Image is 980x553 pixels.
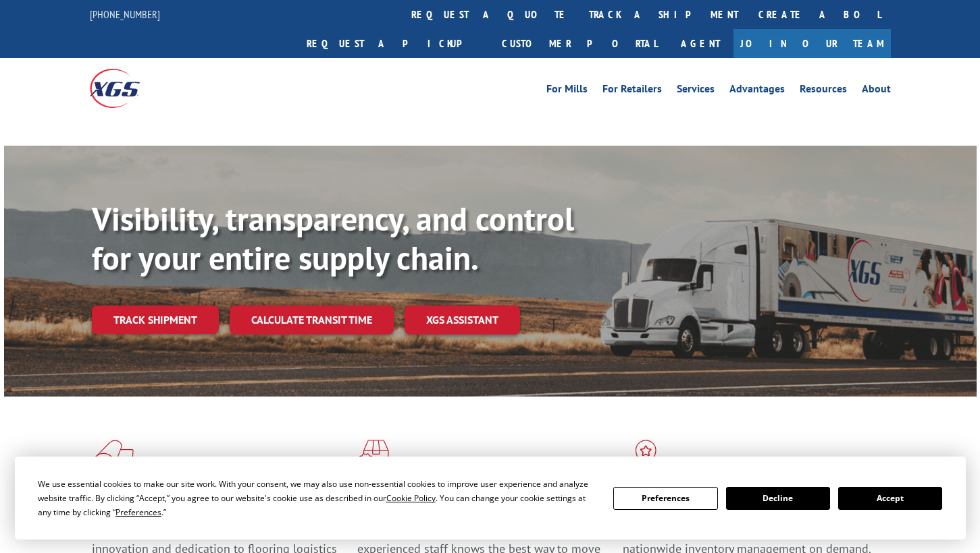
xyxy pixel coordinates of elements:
a: For Mills [546,84,588,98]
button: Decline [726,487,830,510]
span: Cookie Policy [386,492,436,504]
div: We use essential cookies to make our site work. With your consent, we may also use non-essential ... [38,477,597,519]
a: Services [677,84,715,98]
a: [PHONE_NUMBER] [90,7,160,21]
a: Calculate transit time [230,305,394,334]
button: Accept [838,487,942,510]
img: xgs-icon-total-supply-chain-intelligence-red [92,440,134,475]
a: Customer Portal [492,29,667,58]
a: Resources [800,84,847,98]
a: Advantages [729,84,785,98]
a: Request a pickup [296,29,492,58]
img: xgs-icon-focused-on-flooring-red [357,440,389,475]
a: About [862,84,891,98]
span: Preferences [115,506,161,518]
a: XGS ASSISTANT [405,305,520,334]
div: Cookie Consent Prompt [15,457,966,540]
a: Track shipment [92,305,219,334]
a: For Retailers [602,84,662,98]
b: Visibility, transparency, and control for your entire supply chain. [92,198,574,279]
button: Preferences [613,487,717,510]
img: xgs-icon-flagship-distribution-model-red [623,440,669,475]
a: Join Our Team [733,29,891,58]
a: Agent [667,29,733,58]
